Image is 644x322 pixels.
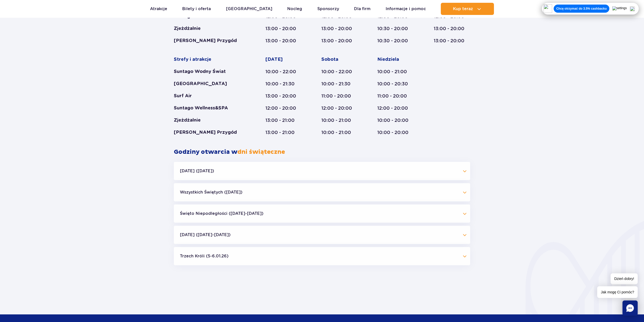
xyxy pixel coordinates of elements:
div: 12:00 - 20:00 [321,105,358,111]
div: 10:00 - 22:00 [265,69,302,75]
span: Dzień dobry! [611,273,638,284]
div: 10:00 - 20:00 [377,129,414,136]
div: 13:00 - 21:00 [265,117,302,123]
div: 13:00 - 20:00 [265,93,302,99]
div: 11:00 - 20:00 [377,93,414,99]
div: 13:00 - 20:00 [265,38,302,44]
div: Sobota [321,56,358,63]
button: Święto Niepodległości ([DATE]-[DATE]) [174,204,470,223]
span: dni świąteczne [237,148,285,156]
div: [PERSON_NAME] Przygód [174,38,246,44]
a: Informacje i pomoc [386,3,426,15]
div: Strefy i atrakcje [174,56,246,63]
div: Suntago Wodny Świat [174,69,246,75]
div: 13:00 - 20:00 [321,26,358,32]
div: 10:00 - 21:00 [377,69,414,75]
span: Jak mogę Ci pomóc? [597,286,638,298]
div: 10:30 - 20:00 [377,26,414,32]
a: Bilety i oferta [182,3,211,15]
div: Chat [622,300,638,316]
a: Nocleg [287,3,302,15]
div: 10:00 - 22:00 [321,69,358,75]
div: 11:00 - 20:00 [321,93,358,99]
div: Surf Air [174,93,246,99]
a: Dla firm [354,3,370,15]
a: Sponsorzy [317,3,339,15]
button: Kup teraz [441,3,494,15]
button: [DATE] ([DATE]) [174,162,470,180]
a: Atrakcje [150,3,167,15]
div: Zjeżdżalnie [174,26,246,32]
div: [DATE] [265,56,302,63]
button: Wszystkich Świętych ([DATE]) [174,183,470,201]
div: 13:00 - 20:00 [265,26,302,32]
div: 10:00 - 21:00 [321,117,358,123]
div: 13:00 - 20:00 [321,38,358,44]
a: [GEOGRAPHIC_DATA] [226,3,272,15]
button: [DATE] ([DATE]-[DATE]) [174,226,470,244]
div: 12:00 - 20:00 [377,105,414,111]
div: 10:00 - 21:30 [321,81,358,87]
div: 10:00 - 21:00 [321,129,358,136]
div: Niedziela [377,56,414,63]
div: 13:00 - 20:00 [434,38,470,44]
div: Suntago Wellness&SPA [174,105,246,111]
div: 13:00 - 21:00 [265,129,302,136]
div: [GEOGRAPHIC_DATA] [174,81,246,87]
div: 10:00 - 20:00 [377,117,414,123]
div: 12:00 - 20:00 [265,105,302,111]
div: 13:00 - 20:00 [434,26,470,32]
div: 10:00 - 21:30 [265,81,302,87]
span: Kup teraz [453,7,473,11]
div: Zjeżdżalnie [174,117,246,123]
button: Trzech Króli (5-6.01.26) [174,247,470,265]
div: 10:00 - 20:30 [377,81,414,87]
div: [PERSON_NAME] Przygód [174,129,246,136]
h2: Godziny otwarcia w [174,148,470,156]
div: 10:30 - 20:00 [377,38,414,44]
